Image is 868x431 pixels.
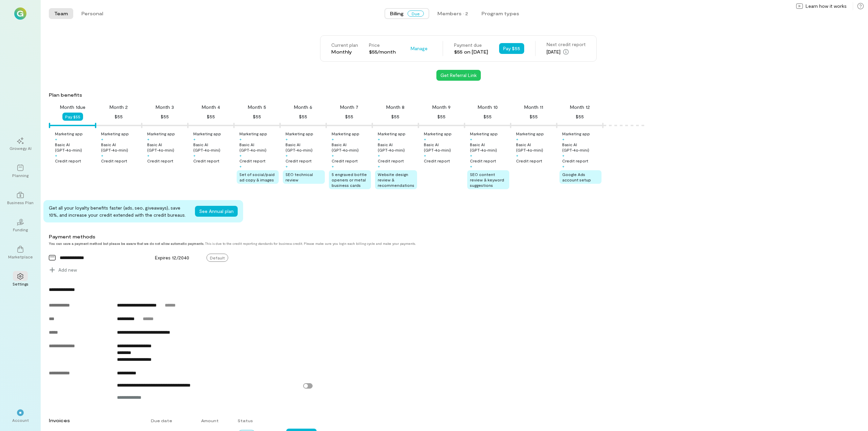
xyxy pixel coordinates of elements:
div: Month 9 [432,104,451,111]
div: + [378,153,380,158]
div: $55 [576,113,584,121]
div: + [516,136,518,142]
div: + [562,163,565,169]
div: Month 2 [110,104,128,111]
div: Month 12 [570,104,590,111]
div: Marketing app [239,131,267,136]
div: Credit report [239,158,265,163]
div: Marketing app [332,131,359,136]
div: Month 1 due [60,104,85,111]
div: Amount [197,414,234,427]
div: Basic AI (GPT‑4o‑mini) [101,142,140,153]
span: Set of social/paid ad copy & images [239,172,275,182]
div: $55 [437,113,446,121]
div: + [424,136,426,142]
div: Credit report [332,158,358,163]
div: + [516,153,518,158]
div: Marketplace [8,254,33,259]
div: Marketing app [147,131,175,136]
div: Growegy AI [9,145,32,151]
div: + [239,153,242,158]
div: + [470,163,472,169]
button: Personal [76,8,108,19]
div: Invoices [45,414,147,427]
div: Credit report [55,158,81,163]
div: Marketing app [562,131,590,136]
div: $55 [161,113,169,121]
div: Next credit report [547,41,586,48]
span: Google Ads account setup [562,172,591,182]
a: Marketplace [8,240,33,265]
div: Settings [13,281,28,287]
button: Get Referral Link [436,70,481,81]
div: + [562,153,565,158]
div: Credit report [562,158,588,163]
div: + [470,153,472,158]
div: + [101,153,103,158]
button: Team [49,8,73,19]
div: Month 11 [524,104,543,111]
div: $55 [530,113,538,121]
div: Basic AI (GPT‑4o‑mini) [193,142,233,153]
div: Business Plan [7,200,34,205]
div: Planning [12,173,28,178]
span: Due [408,11,424,17]
strong: You can save a payment method but please be aware that we do not allow automatic payments. [49,241,204,246]
span: Default [206,254,228,262]
div: Price [369,42,396,48]
div: Basic AI (GPT‑4o‑mini) [147,142,186,153]
div: + [285,163,288,169]
div: Basic AI (GPT‑4o‑mini) [516,142,555,153]
div: Due date [147,414,197,427]
a: Settings [8,268,33,292]
div: Marketing app [285,131,313,136]
div: + [470,136,472,142]
div: Credit report [285,158,312,163]
div: + [378,136,380,142]
div: Credit report [193,158,219,163]
div: + [101,136,103,142]
div: Marketing app [101,131,129,136]
div: Month 7 [340,104,358,111]
div: + [147,153,150,158]
div: Credit report [470,158,496,163]
div: $55 on [DATE] [454,48,488,55]
div: Plan benefits [49,92,865,98]
div: $55 [207,113,215,121]
div: + [285,153,288,158]
div: Payment due [454,42,488,48]
div: + [239,163,242,169]
div: + [193,136,196,142]
div: $55 [115,113,123,121]
div: + [147,136,150,142]
div: + [285,136,288,142]
div: $55 [253,113,261,121]
div: Status [234,414,286,427]
div: + [332,153,334,158]
div: + [193,153,196,158]
div: Credit report [516,158,542,163]
button: BillingDue [384,8,429,19]
div: Marketing app [193,131,221,136]
a: Funding [8,213,33,238]
div: Manage [407,43,432,54]
button: Members · 2 [432,8,473,19]
span: Add new [58,267,77,273]
div: Month 3 [156,104,174,111]
div: Credit report [424,158,450,163]
div: Credit report [101,158,127,163]
div: Basic AI (GPT‑4o‑mini) [562,142,601,153]
div: Payment methods [49,233,783,240]
div: Marketing app [424,131,452,136]
div: Funding [13,227,28,232]
div: Basic AI (GPT‑4o‑mini) [239,142,279,153]
div: + [55,136,57,142]
div: Marketing app [516,131,544,136]
span: Manage [411,45,428,52]
div: Basic AI (GPT‑4o‑mini) [470,142,509,153]
div: Basic AI (GPT‑4o‑mini) [55,142,94,153]
a: Growegy AI [8,132,33,156]
div: Basic AI (GPT‑4o‑mini) [424,142,463,153]
div: + [562,136,565,142]
a: Business Plan [8,186,33,211]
